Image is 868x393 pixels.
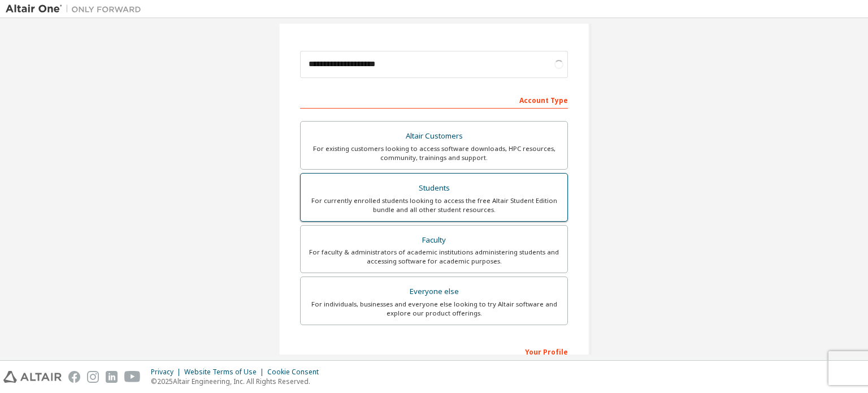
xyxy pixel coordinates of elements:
[307,284,561,300] div: Everyone else
[267,368,325,377] div: Cookie Consent
[307,180,561,196] div: Students
[300,90,568,109] div: Account Type
[307,144,561,162] div: For existing customers looking to access software downloads, HPC resources, community, trainings ...
[307,196,561,214] div: For currently enrolled students looking to access the free Altair Student Edition bundle and all ...
[87,371,99,383] img: instagram.svg
[106,371,118,383] img: linkedin.svg
[6,3,147,15] img: Altair One
[151,368,184,377] div: Privacy
[124,371,141,383] img: youtube.svg
[307,232,561,248] div: Faculty
[307,300,561,318] div: For individuals, businesses and everyone else looking to try Altair software and explore our prod...
[151,377,325,386] p: © 2025 Altair Engineering, Inc. All Rights Reserved.
[184,368,267,377] div: Website Terms of Use
[307,128,561,144] div: Altair Customers
[300,342,568,360] div: Your Profile
[307,248,561,266] div: For faculty & administrators of academic institutions administering students and accessing softwa...
[68,371,80,383] img: facebook.svg
[3,371,62,383] img: altair_logo.svg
